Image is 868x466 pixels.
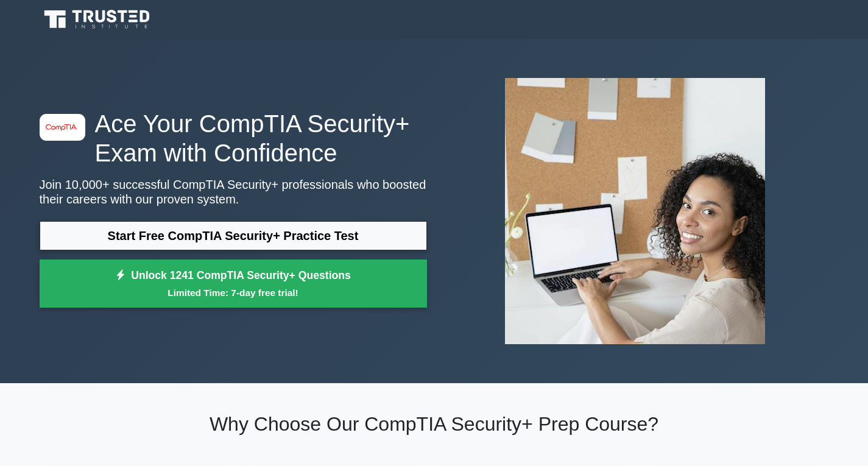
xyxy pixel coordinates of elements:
[40,109,427,168] h1: Ace Your CompTIA Security+ Exam with Confidence
[40,259,427,308] a: Unlock 1241 CompTIA Security+ QuestionsLimited Time: 7-day free trial!
[40,412,829,436] h2: Why Choose Our CompTIA Security+ Prep Course?
[40,177,427,207] p: Join 10,000+ successful CompTIA Security+ professionals who boosted their careers with our proven...
[55,286,412,300] small: Limited Time: 7-day free trial!
[40,221,427,250] a: Start Free CompTIA Security+ Practice Test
